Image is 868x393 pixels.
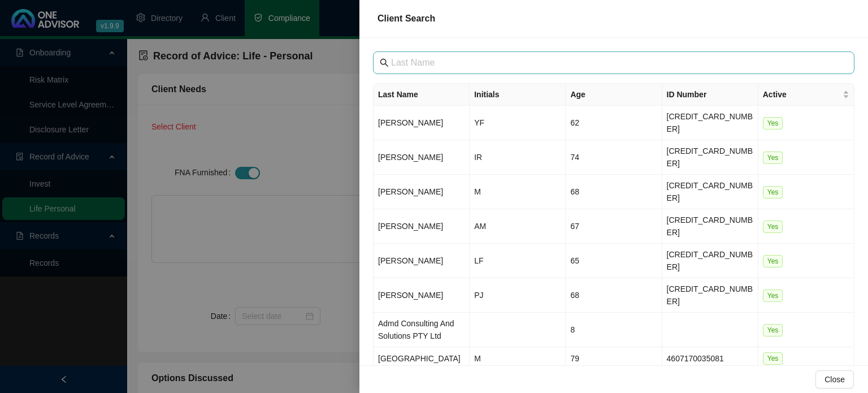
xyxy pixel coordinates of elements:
[570,222,579,231] span: 67
[570,118,579,127] span: 62
[470,244,566,278] td: LF
[570,256,579,265] span: 65
[763,186,783,198] span: Yes
[470,106,566,140] td: YF
[662,175,758,209] td: [CREDIT_CARD_NUMBER]
[763,324,783,336] span: Yes
[570,354,579,363] span: 79
[763,352,783,365] span: Yes
[377,14,435,23] span: Client Search
[824,373,845,386] span: Close
[374,347,470,370] td: [GEOGRAPHIC_DATA]
[470,175,566,209] td: M
[470,140,566,175] td: IR
[374,244,470,278] td: [PERSON_NAME]
[662,278,758,313] td: [CREDIT_CARD_NUMBER]
[380,58,389,67] span: search
[662,84,758,106] th: ID Number
[374,84,470,106] th: Last Name
[662,106,758,140] td: [CREDIT_CARD_NUMBER]
[374,140,470,175] td: [PERSON_NAME]
[662,244,758,278] td: [CREDIT_CARD_NUMBER]
[470,278,566,313] td: PJ
[470,347,566,370] td: M
[763,221,783,233] span: Yes
[374,106,470,140] td: [PERSON_NAME]
[763,117,783,129] span: Yes
[763,255,783,267] span: Yes
[570,187,579,196] span: 68
[763,290,783,302] span: Yes
[763,152,783,164] span: Yes
[570,153,579,162] span: 74
[374,278,470,313] td: [PERSON_NAME]
[566,84,662,106] th: Age
[374,209,470,244] td: [PERSON_NAME]
[758,84,854,106] th: Active
[662,209,758,244] td: [CREDIT_CARD_NUMBER]
[815,370,854,388] button: Close
[570,325,575,334] span: 8
[374,175,470,209] td: [PERSON_NAME]
[391,56,839,70] input: Last Name
[763,88,840,101] span: Active
[662,140,758,175] td: [CREDIT_CARD_NUMBER]
[470,209,566,244] td: AM
[570,291,579,300] span: 68
[662,347,758,370] td: 4607170035081
[470,84,566,106] th: Initials
[374,313,470,347] td: Admd Consulting And Solutions PTY Ltd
